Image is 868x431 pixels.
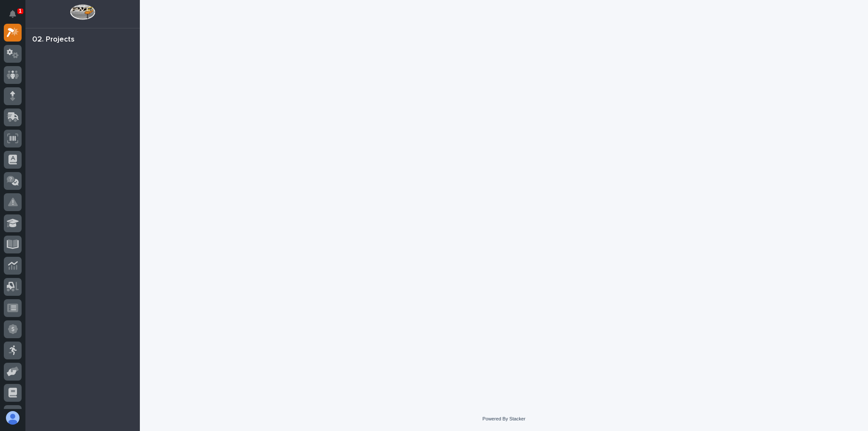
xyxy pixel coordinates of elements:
a: Powered By Stacker [482,416,525,421]
div: 02. Projects [32,35,75,44]
button: Notifications [4,5,22,23]
button: users-avatar [4,409,22,427]
img: Workspace Logo [70,4,95,20]
p: 1 [19,8,22,14]
div: Notifications1 [11,10,22,24]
